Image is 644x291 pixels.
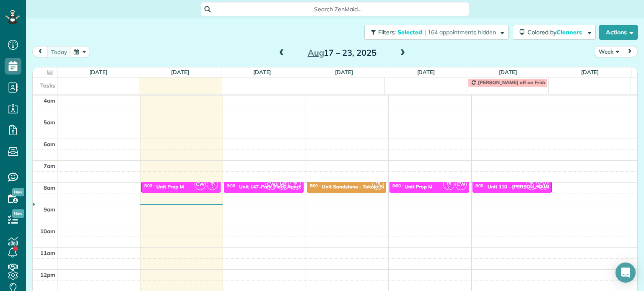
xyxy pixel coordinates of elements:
[32,46,48,57] button: prev
[40,271,55,278] span: 12pm
[89,69,107,75] a: [DATE]
[378,28,396,36] span: Filters:
[424,28,496,36] span: | 164 appointments hidden
[538,179,549,190] span: CW
[622,46,638,57] button: next
[488,184,574,190] div: Unit 110 - [PERSON_NAME] - Capital
[265,179,277,190] span: CW
[397,28,423,36] span: Selected
[526,183,537,191] small: 2
[44,119,55,126] span: 5am
[290,48,395,57] h2: 17 – 23, 2025
[595,46,623,57] button: Week
[44,162,55,169] span: 7am
[47,46,71,57] button: today
[44,141,55,147] span: 6am
[405,184,432,190] div: Unit Prop M
[417,69,435,75] a: [DATE]
[278,179,289,190] span: MZ
[253,69,271,75] a: [DATE]
[171,69,189,75] a: [DATE]
[499,69,517,75] a: [DATE]
[335,69,353,75] a: [DATE]
[44,97,55,104] span: 4am
[12,188,24,196] span: New
[360,25,509,40] a: Filters: Selected | 164 appointments hidden
[556,28,583,36] span: Cleaners
[513,25,596,40] button: Colored byCleaners
[322,184,404,190] div: Unit Sandstone - Tokola Properties
[527,28,585,36] span: Colored by
[290,183,301,191] small: 2
[156,184,184,190] div: Unit Prop M
[44,184,55,191] span: 8am
[195,179,206,190] span: CW
[599,25,638,40] button: Actions
[44,206,55,213] span: 9am
[373,183,383,191] small: 2
[581,69,599,75] a: [DATE]
[239,184,390,190] div: Unit 147-Park Place Apartments - Capital Property Management
[308,47,324,58] span: Aug
[615,263,636,283] div: Open Intercom Messenger
[478,79,552,85] span: [PERSON_NAME] off on Fridays
[40,250,55,256] span: 11am
[12,209,24,218] span: New
[364,25,509,40] button: Filters: Selected | 164 appointments hidden
[40,228,55,234] span: 10am
[455,179,467,190] span: CW
[444,183,454,191] small: 2
[207,183,218,191] small: 2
